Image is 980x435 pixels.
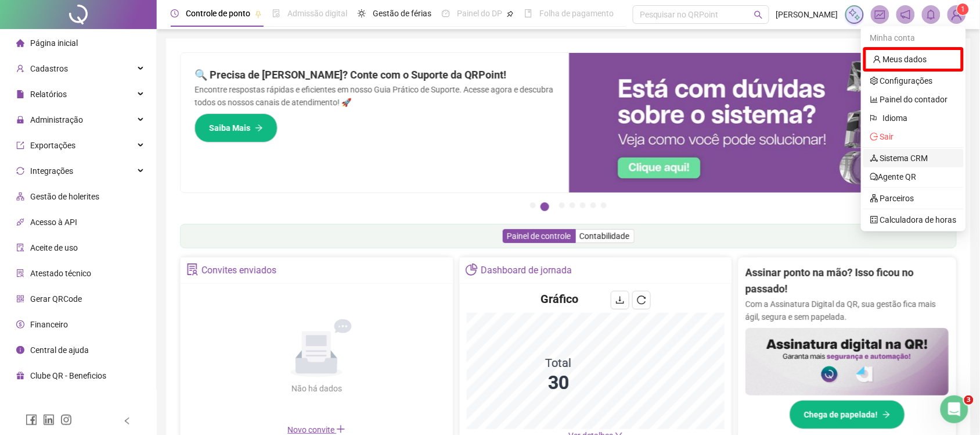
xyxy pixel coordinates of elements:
p: Encontre respostas rápidas e eficientes em nosso Guia Prático de Suporte. Acesse agora e descubra... [194,83,555,109]
a: calculator Calculadora de horas [870,215,957,224]
span: fund [875,9,885,20]
span: gift [16,372,24,380]
button: 2 [541,202,549,211]
span: book [524,9,532,17]
span: sun [358,9,366,17]
button: 6 [590,202,596,208]
img: banner%2F0cf4e1f0-cb71-40ef-aa93-44bd3d4ee559.png [569,53,957,192]
span: Gerar QRCode [30,294,82,304]
div: Dashboard de jornada [481,261,572,280]
span: [PERSON_NAME] [776,8,838,21]
h2: 🔍 Precisa de [PERSON_NAME]? Conte com o Suporte da QRPoint! [194,67,555,83]
span: linkedin [43,414,55,426]
span: arrow-right [255,124,263,132]
span: notification [900,9,911,20]
div: Não há dados [263,382,370,395]
span: pie-chart [466,263,478,276]
span: Saiba Mais [209,122,250,134]
span: home [16,39,24,47]
span: 1 [961,5,965,13]
span: Contabilidade [580,231,630,241]
a: deployment-unit Sistema CRM [870,154,928,163]
a: commentAgente QR [870,172,917,181]
div: Minha conta [863,28,964,47]
span: Acesso à API [30,217,77,227]
img: banner%2F02c71560-61a6-44d4-94b9-c8ab97240462.png [745,328,949,396]
sup: Atualize o seu contato no menu Meus Dados [957,3,969,15]
span: download [615,295,625,305]
span: flag [870,112,878,124]
span: Controle de ponto [186,9,250,18]
span: api [16,218,24,226]
span: Painel de controle [507,231,571,241]
span: search [754,10,763,19]
span: Integrações [30,166,73,176]
span: reload [637,295,646,305]
span: arrow-right [882,411,891,419]
span: plus [336,425,345,434]
span: Gestão de férias [373,9,431,18]
button: 1 [530,202,536,208]
div: Convites enviados [201,261,276,280]
span: dollar [16,320,24,329]
span: user-add [16,65,24,73]
span: Administração [30,115,83,124]
span: file [16,90,24,98]
span: export [16,141,24,149]
a: apartment Parceiros [870,194,914,203]
span: 3 [964,395,974,405]
span: audit [16,244,24,252]
a: user Meus dados [873,55,927,64]
button: 3 [559,202,565,208]
span: Financeiro [30,320,68,329]
span: Idioma [883,112,950,124]
span: Gestão de holerites [30,192,99,201]
button: Saiba Mais [194,113,278,142]
span: Cadastros [30,64,68,73]
span: bell [926,9,936,20]
span: Relatórios [30,90,67,99]
span: Admissão digital [287,9,347,18]
span: pushpin [255,10,262,17]
span: Chega de papelada! [804,408,878,421]
span: clock-circle [171,9,179,17]
img: 88646 [948,6,965,23]
h4: Gráfico [541,291,579,307]
span: logout [870,133,878,141]
span: Painel do DP [457,9,502,18]
span: Aceite de uso [30,243,78,252]
span: sync [16,167,24,175]
span: apartment [16,192,24,201]
span: left [123,417,131,425]
span: Exportações [30,141,75,150]
h2: Assinar ponto na mão? Isso ficou no passado! [745,265,949,298]
span: Clube QR - Beneficios [30,371,106,380]
span: qrcode [16,295,24,303]
span: Central de ajuda [30,345,89,355]
span: instagram [60,414,72,426]
span: solution [186,263,199,276]
span: pushpin [507,10,514,17]
span: Sair [880,132,894,141]
span: Novo convite [287,425,345,434]
span: dashboard [442,9,450,17]
p: Com a Assinatura Digital da QR, sua gestão fica mais ágil, segura e sem papelada. [745,298,949,323]
a: setting Configurações [870,76,933,85]
span: facebook [26,414,37,426]
span: file-done [272,9,280,17]
button: 7 [601,202,607,208]
button: Chega de papelada! [790,400,905,429]
a: bar-chart Painel do contador [870,95,948,104]
span: solution [16,269,24,277]
button: 5 [580,202,586,208]
span: info-circle [16,346,24,354]
button: 4 [570,202,575,208]
iframe: Intercom live chat [941,395,968,423]
span: Folha de pagamento [539,9,614,18]
span: Atestado técnico [30,269,91,278]
img: sparkle-icon.fc2bf0ac1784a2077858766a79e2daf3.svg [848,8,861,21]
span: lock [16,116,24,124]
span: Página inicial [30,38,78,48]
